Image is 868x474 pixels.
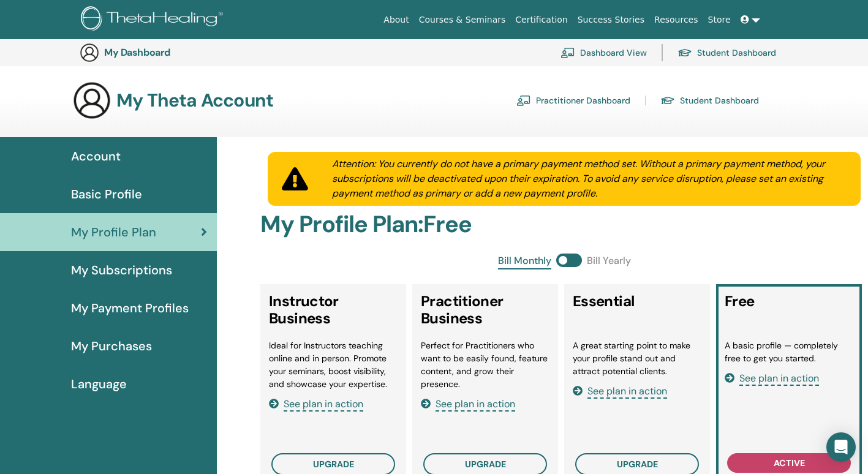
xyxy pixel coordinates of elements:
span: See plan in action [436,397,515,412]
h3: My Theta Account [116,89,273,111]
img: generic-user-icon.jpg [80,43,99,62]
span: Account [71,147,121,165]
img: graduation-cap.svg [660,96,675,106]
a: Student Dashboard [677,39,776,66]
a: Courses & Seminars [414,9,511,31]
span: See plan in action [587,385,667,399]
li: A basic profile — completely free to get you started. [725,339,853,365]
a: Dashboard View [560,39,647,66]
span: Basic Profile [71,185,142,203]
img: generic-user-icon.jpg [72,81,111,120]
a: See plan in action [725,372,819,385]
li: A great starting point to make your profile stand out and attract potential clients. [573,339,701,378]
span: upgrade [465,459,506,470]
span: My Purchases [71,337,152,355]
a: Store [703,9,736,31]
img: logo.png [81,6,227,34]
a: Success Stories [573,9,649,31]
div: Attention: You currently do not have a primary payment method set. Without a primary payment meth... [317,157,861,201]
a: Resources [649,9,703,31]
span: My Subscriptions [71,261,172,279]
a: Practitioner Dashboard [516,91,630,110]
span: active [774,457,805,468]
h2: My Profile Plan : Free [260,211,868,239]
a: See plan in action [269,397,363,410]
img: graduation-cap.svg [677,48,692,58]
button: active [727,453,851,473]
span: See plan in action [284,397,363,412]
a: Certification [510,9,572,31]
span: My Profile Plan [71,223,156,241]
img: chalkboard-teacher.svg [516,95,531,106]
span: upgrade [313,459,354,470]
li: Perfect for Practitioners who want to be easily found, feature content, and grow their presence. [421,339,549,391]
li: Ideal for Instructors teaching online and in person. Promote your seminars, boost visibility, and... [269,339,398,391]
a: See plan in action [421,397,515,410]
a: About [379,9,413,31]
span: Bill Yearly [587,254,631,269]
img: chalkboard-teacher.svg [560,47,575,58]
span: Language [71,375,127,393]
a: Student Dashboard [660,91,759,110]
div: Open Intercom Messenger [826,432,856,462]
span: See plan in action [739,372,819,386]
a: See plan in action [573,385,667,397]
span: Bill Monthly [498,254,551,269]
h3: My Dashboard [104,47,227,58]
span: upgrade [617,459,658,470]
span: My Payment Profiles [71,299,189,317]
